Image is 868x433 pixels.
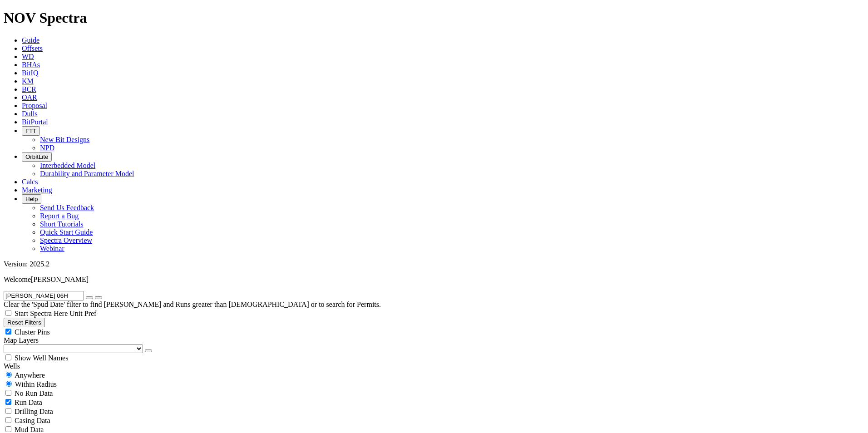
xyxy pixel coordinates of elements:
span: Run Data [15,399,42,406]
a: Webinar [40,245,64,252]
button: FTT [22,126,40,136]
a: Interbedded Model [40,162,95,169]
p: Welcome [4,276,864,284]
span: Cluster Pins [15,328,50,336]
a: Guide [22,36,39,44]
span: Drilling Data [15,408,53,415]
a: Dulls [22,110,38,118]
input: Search [4,291,84,300]
span: Within Radius [15,380,57,388]
div: Wells [4,362,864,370]
a: Marketing [22,186,52,194]
a: BitPortal [22,118,48,126]
a: Short Tutorials [40,220,84,228]
span: Show Well Names [15,354,68,362]
a: WD [22,53,34,60]
span: Map Layers [4,336,39,344]
button: OrbitLite [22,152,52,162]
span: FTT [25,128,36,134]
a: Spectra Overview [40,236,92,244]
button: Help [22,194,41,204]
a: BHAs [22,61,40,69]
a: OAR [22,93,37,101]
a: BCR [22,85,36,93]
a: New Bit Designs [40,136,89,143]
h1: NOV Spectra [4,10,864,26]
a: Report a Bug [40,212,79,220]
a: Quick Start Guide [40,228,93,236]
input: Start Spectra Here [5,310,11,316]
div: Version: 2025.2 [4,260,864,268]
span: OrbitLite [25,153,48,160]
span: No Run Data [15,389,53,397]
button: Reset Filters [4,318,45,327]
span: Casing Data [15,417,50,424]
span: [PERSON_NAME] [31,276,89,283]
a: Calcs [22,178,38,186]
span: Start Spectra Here [15,310,68,317]
a: Send Us Feedback [40,204,94,212]
a: Durability and Parameter Model [40,170,134,177]
a: NPD [40,144,54,152]
span: Help [25,196,38,202]
a: Offsets [22,44,43,52]
a: KM [22,77,34,85]
span: Clear the 'Spud Date' filter to find [PERSON_NAME] and Runs greater than [DEMOGRAPHIC_DATA] or to... [4,300,381,308]
a: Proposal [22,102,47,109]
span: Anywhere [15,371,45,379]
a: BitIQ [22,69,38,77]
span: Unit Pref [69,310,96,317]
